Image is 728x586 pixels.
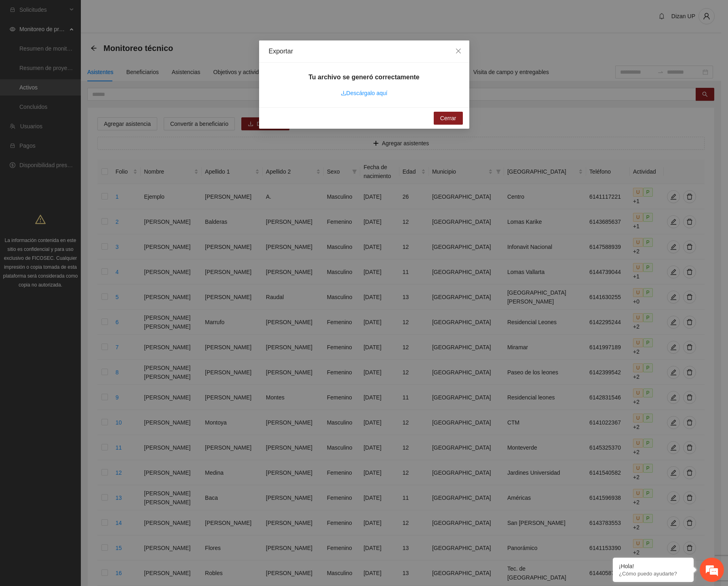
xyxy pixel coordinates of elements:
[341,90,388,96] a: downloadDescárgalo aquí
[341,90,346,96] span: download
[440,114,456,123] span: Cerrar
[455,48,462,54] span: close
[447,40,469,62] button: Close
[308,72,419,82] h5: Tu archivo se generó correctamente
[619,563,688,569] div: ¡Hola!
[434,112,463,125] button: Cerrar
[619,571,688,577] p: ¿Cómo puedo ayudarte?
[269,47,460,56] div: Exportar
